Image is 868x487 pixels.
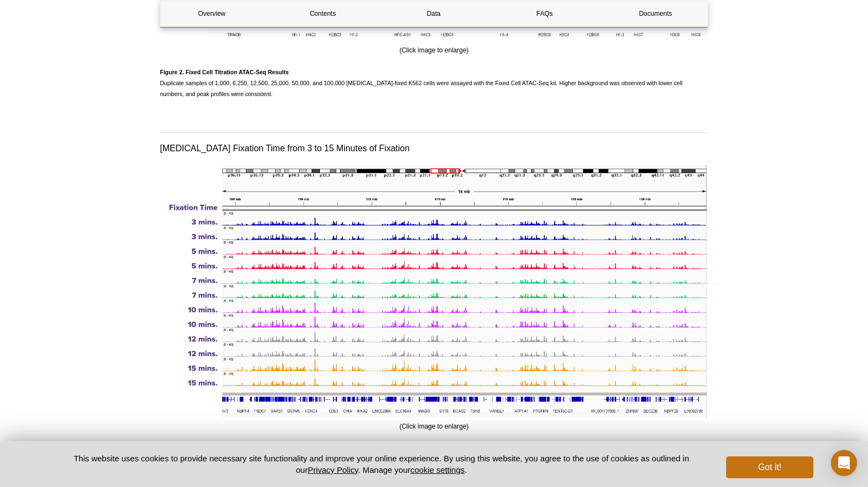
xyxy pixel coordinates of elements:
a: FAQs [494,1,596,27]
img: Fixation Time Titration [161,163,707,418]
p: This website uses cookies to provide necessary site functionality and improve your online experie... [55,453,708,476]
a: Documents [604,1,707,27]
button: Got it! [726,456,813,478]
span: Duplicate samples of 1,000, 6,250, 12,500, 25,000, 50,000, and 100,000 [MEDICAL_DATA]-fixed K562 ... [160,69,682,97]
a: Privacy Policy [308,465,358,474]
button: cookie settings [411,465,465,474]
a: Contents [271,1,374,27]
div: Open Intercom Messenger [831,450,857,476]
h3: [MEDICAL_DATA] Fixation Time from 3 to 15 Minutes of Fixation [160,142,708,155]
strong: Figure 2. Fixed Cell Titration ATAC-Seq Results [160,69,289,75]
a: Data [382,1,485,27]
a: Overview [160,1,263,27]
span: (Click image to enlarge) [400,46,469,54]
span: (Click image to enlarge) [400,423,469,430]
